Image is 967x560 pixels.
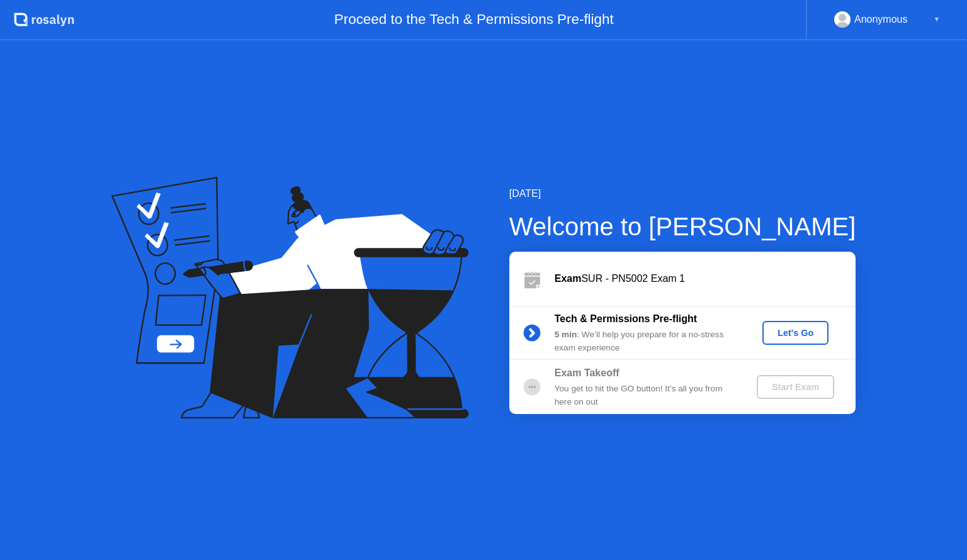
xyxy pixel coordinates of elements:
div: You get to hit the GO button! It’s all you from here on out [555,383,736,408]
div: [DATE] [509,186,856,201]
button: Start Exam [757,375,834,399]
div: SUR - PN5002 Exam 1 [555,271,856,286]
b: 5 min [555,330,577,339]
div: Welcome to [PERSON_NAME] [509,208,856,245]
div: ▼ [934,11,940,28]
button: Let's Go [762,321,828,345]
b: Tech & Permissions Pre-flight [555,313,697,324]
div: Anonymous [854,11,908,28]
b: Exam [555,273,582,284]
div: Start Exam [762,382,829,392]
b: Exam Takeoff [555,367,619,378]
div: Let's Go [767,328,823,338]
div: : We’ll help you prepare for a no-stress exam experience [555,328,736,354]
